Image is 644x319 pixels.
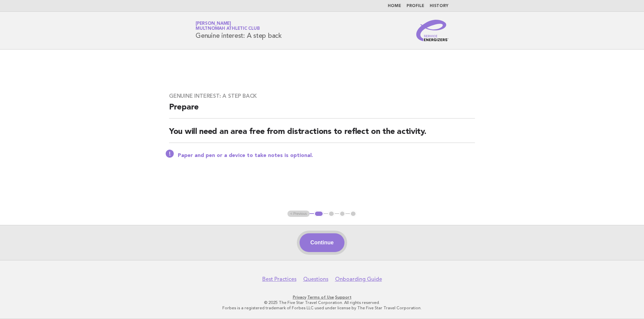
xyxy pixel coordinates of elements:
[307,295,334,300] a: Terms of Use
[293,295,306,300] a: Privacy
[117,295,527,300] p: · ·
[388,4,401,8] a: Home
[196,21,260,31] a: [PERSON_NAME]Multnomah Athletic Club
[335,276,382,283] a: Onboarding Guide
[169,93,475,99] h3: Genuine interest: A step back
[196,27,260,31] span: Multnomah Athletic Club
[117,300,527,305] p: © 2025 The Five Star Travel Corporation. All rights reserved.
[314,211,324,217] button: 1
[300,233,344,252] button: Continue
[335,295,352,300] a: Support
[169,102,475,118] h2: Prepare
[430,4,448,8] a: History
[169,127,475,143] h2: You will need an area free from distractions to reflect on the activity.
[196,22,282,39] h1: Genuine interest: A step back
[178,152,475,159] p: Paper and pen or a device to take notes is optional.
[303,276,328,283] a: Questions
[117,305,527,311] p: Forbes is a registered trademark of Forbes LLC used under license by The Five Star Travel Corpora...
[262,276,297,283] a: Best Practices
[407,4,424,8] a: Profile
[416,20,448,41] img: Service Energizers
